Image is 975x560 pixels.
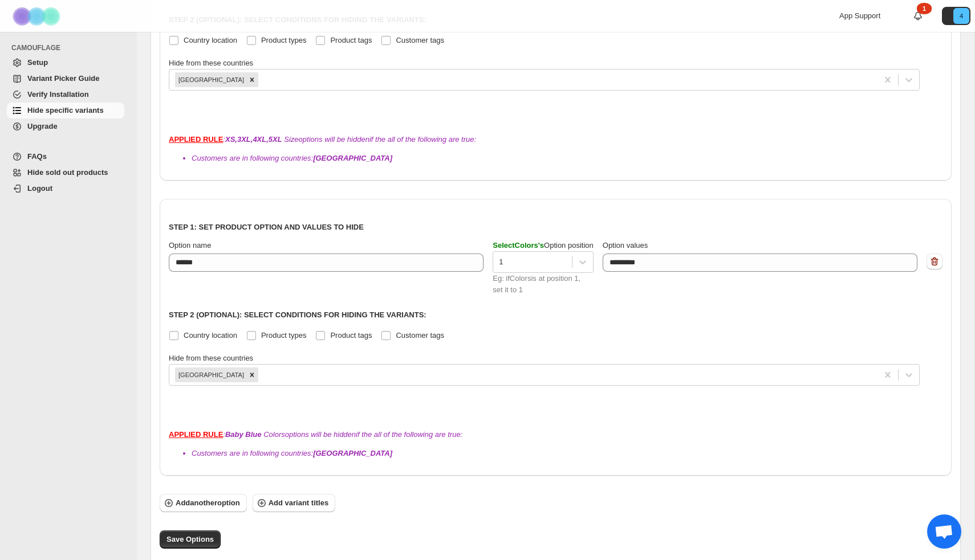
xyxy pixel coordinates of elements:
div: Chat abierto [927,514,961,549]
b: [GEOGRAPHIC_DATA] [313,154,392,162]
b: [GEOGRAPHIC_DATA] [313,449,392,457]
div: [GEOGRAPHIC_DATA] [175,367,246,382]
button: Save Options [160,530,221,549]
div: 1 [917,3,932,14]
b: XS,3XL,4XL,5XL [225,135,282,144]
strong: APPLIED RULE [169,430,223,439]
b: Baby Blue [225,430,262,439]
span: Avatar with initials 4 [953,8,969,24]
span: Option name [169,241,211,250]
span: Verify Installation [27,90,89,99]
a: FAQs [7,149,124,165]
span: Customer tags [396,331,444,340]
span: Country location [184,331,237,340]
span: Save Options [166,534,214,545]
div: : Size options will be hidden if the all of the following are true: [169,134,942,164]
span: CAMOUFLAGE [11,43,129,52]
span: Product tags [330,331,372,340]
button: Avatar with initials 4 [942,7,970,25]
a: Hide specific variants [7,103,124,118]
span: Customers are in following countries: [192,449,392,457]
span: Hide sold out products [27,168,108,177]
span: Option position [493,241,594,250]
a: Setup [7,55,124,71]
span: Country location [184,36,237,44]
button: Add variant titles [253,494,335,512]
button: Addanotheroption [160,494,247,512]
span: FAQs [27,152,47,161]
strong: APPLIED RULE [169,135,223,144]
p: Step 2 (Optional): Select conditions for hiding the variants: [169,309,942,321]
span: Product tags [330,36,372,44]
span: Product types [261,36,307,44]
div: Remove United Kingdom [246,367,258,382]
a: Verify Installation [7,87,124,103]
a: Hide sold out products [7,165,124,181]
a: Variant Picker Guide [7,71,124,87]
span: Add variant titles [269,497,328,509]
text: 4 [960,13,963,19]
span: Option values [603,241,648,250]
div: Eg: if Colors is at position 1, set it to 1 [493,273,594,296]
a: Upgrade [7,118,124,134]
span: App Support [839,11,880,20]
span: Customer tags [396,36,444,44]
span: Logout [27,184,52,193]
span: Product types [261,331,307,340]
img: Camouflage [9,1,66,32]
span: Select Colors 's [493,241,544,250]
a: 1 [912,10,924,22]
span: Hide specific variants [27,106,104,115]
span: Variant Picker Guide [27,74,99,83]
span: Customers are in following countries: [192,154,392,162]
div: Remove United Kingdom [246,72,258,87]
span: Add another option [176,497,240,509]
span: Upgrade [27,122,58,130]
span: Setup [27,58,48,67]
div: [GEOGRAPHIC_DATA] [175,72,246,87]
a: Logout [7,181,124,197]
span: Hide from these countries [169,354,253,362]
p: Step 1: Set product option and values to hide [169,222,942,233]
div: : Colors options will be hidden if the all of the following are true: [169,429,942,459]
span: Hide from these countries [169,59,253,67]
